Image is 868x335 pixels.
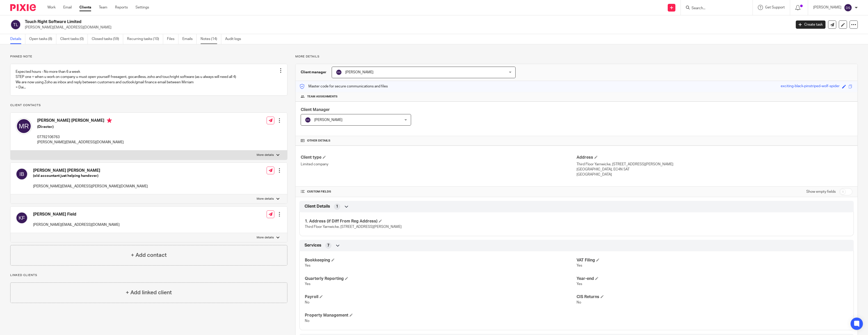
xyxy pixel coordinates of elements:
i: Primary [107,118,112,123]
p: [PERSON_NAME][EMAIL_ADDRESS][DOMAIN_NAME] [33,222,120,227]
span: No [577,301,581,304]
p: More details [257,153,274,157]
a: Work [47,5,56,10]
span: 1 [336,204,338,209]
span: Get Support [765,6,785,9]
a: Details [10,34,25,44]
h4: [PERSON_NAME] [PERSON_NAME] [33,168,148,173]
span: No [305,319,309,323]
a: Open tasks (8) [29,34,56,44]
span: Yes [577,264,582,267]
span: Client Details [305,204,330,209]
a: Audit logs [225,34,245,44]
h4: Address [577,155,852,160]
p: Limited company [301,162,577,167]
img: svg%3E [844,4,852,12]
img: Pixie [10,4,36,11]
a: Client tasks (0) [60,34,88,44]
p: Pinned note [10,55,287,59]
h3: Client manager [301,70,327,75]
a: Settings [135,5,149,10]
span: Yes [577,282,582,286]
h4: Payroll [305,294,577,300]
span: Other details [307,139,330,143]
h4: 1. Address (if Diff From Reg Address) [305,219,577,224]
h2: Touch Right Software Limited [25,19,635,25]
p: More details [257,236,274,240]
span: Client Manager [301,108,330,112]
h4: CUSTOM FIELDS [301,190,577,194]
a: Closed tasks (59) [92,34,123,44]
a: Team [99,5,107,10]
a: Emails [182,34,197,44]
span: Yes [305,264,310,267]
p: More details [257,197,274,201]
p: Third Floor Yarnwicke, [STREET_ADDRESS][PERSON_NAME] [577,162,852,167]
span: Team assignments [307,95,338,99]
span: 7 [327,243,329,248]
h5: (Director) [37,124,124,129]
p: [GEOGRAPHIC_DATA], EC4N 5AT [577,167,852,172]
h4: + Add linked client [126,289,172,297]
p: 07792106763 [37,135,124,140]
div: exciting-black-pinstriped-wolf-spider [781,84,840,89]
p: [PERSON_NAME][EMAIL_ADDRESS][DOMAIN_NAME] [25,25,788,30]
p: Client contacts [10,103,287,107]
h4: VAT Filing [577,258,848,263]
h4: CIS Returns [577,294,848,300]
img: svg%3E [16,212,28,224]
h4: + Add contact [131,251,167,259]
input: Search [691,6,737,11]
h4: Bookkeeping [305,258,577,263]
label: Show empty fields [806,189,836,194]
img: svg%3E [16,168,28,180]
a: Email [63,5,72,10]
p: [PERSON_NAME][EMAIL_ADDRESS][PERSON_NAME][DOMAIN_NAME] [33,184,148,189]
img: svg%3E [10,19,21,30]
h4: [PERSON_NAME] Field [33,212,120,217]
p: More details [295,55,858,59]
h4: Client type [301,155,577,160]
a: Files [167,34,179,44]
img: svg%3E [305,117,311,123]
span: No [305,301,309,304]
span: Services [305,243,321,248]
span: Yes [305,282,310,286]
span: [PERSON_NAME] [314,118,342,122]
a: Reports [115,5,128,10]
h4: [PERSON_NAME] [PERSON_NAME] [37,118,124,124]
p: Master code for secure communications and files [299,84,388,89]
h4: Property Management [305,313,577,318]
a: Recurring tasks (10) [127,34,163,44]
span: [PERSON_NAME] [345,70,373,74]
a: Notes (14) [201,34,221,44]
h4: Year-end [577,276,848,281]
span: Third Floor Yarnwicke, [STREET_ADDRESS][PERSON_NAME] [305,225,402,229]
img: svg%3E [16,118,32,134]
h4: Quarterly Reporting [305,276,577,281]
h5: (old accountant just helping handover) [33,173,148,178]
a: Create task [796,21,825,29]
p: Linked clients [10,273,287,277]
a: Clients [79,5,91,10]
p: [PERSON_NAME][EMAIL_ADDRESS][DOMAIN_NAME] [37,140,124,145]
p: [GEOGRAPHIC_DATA] [577,172,852,177]
p: [PERSON_NAME] [813,5,841,10]
img: svg%3E [336,69,342,75]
